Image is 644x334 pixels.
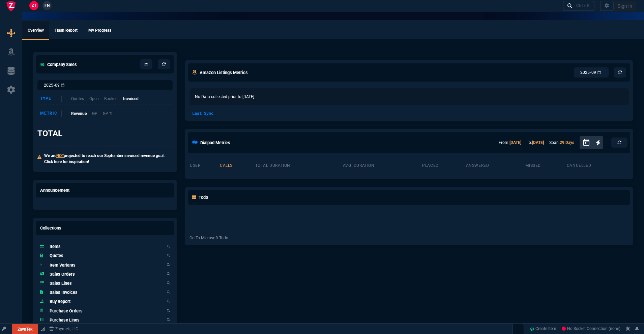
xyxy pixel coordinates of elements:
th: user [189,160,219,170]
h5: Purchase Orders [50,308,83,314]
h5: Items [50,243,61,250]
p: We are projected to reach our September invoiced revenue goal. Click here for inspiration! [44,153,173,165]
h5: Quotes [50,252,63,259]
h5: Company Sales [40,61,77,68]
h5: Sales Lines [50,280,72,286]
a: [DATE] [532,140,544,145]
p: Booked [104,96,118,102]
th: missed [525,160,566,170]
h5: Amazon Listings Metrics [200,69,248,76]
a: My Progress [83,21,117,40]
th: total duration [255,160,343,170]
button: Open calendar [582,138,596,148]
th: calls [219,160,255,170]
h5: Item Variants [50,262,76,268]
th: cancelled [566,160,629,170]
p: Span: [549,140,574,146]
div: Ctrl + K [576,3,590,8]
h5: Purchase Lines [50,317,80,323]
span: NOT [56,153,64,158]
h3: TOTAL [37,128,62,139]
span: FN [45,2,50,8]
p: Revenue [71,111,87,117]
a: Go To Microsoft Todo [189,235,228,241]
p: GP % [103,111,112,117]
a: 29 Days [560,140,574,145]
a: msbcCompanyName [47,326,80,332]
p: From: [499,140,521,146]
h5: Sales Orders [50,271,75,277]
h5: Sales Invoices [50,289,78,296]
th: avg. duration [343,160,422,170]
span: ZT [32,2,36,8]
p: GP [92,111,97,117]
h5: Announcement [40,187,69,193]
a: [DATE] [509,140,521,145]
a: Overview [22,21,49,40]
th: answered [466,160,525,170]
p: No Data collected prior to [DATE] [189,88,629,105]
th: placed [422,160,465,170]
p: Invoiced [123,96,139,102]
span: No Socket Connection (none) [562,327,620,331]
div: Metric [40,111,62,117]
h5: Buy Report [50,298,70,305]
p: Quotes [71,96,84,102]
h5: Dialpad Metrics [200,140,230,146]
h5: Todo [192,194,208,201]
a: Flash Report [49,21,83,40]
a: Create Item [527,324,559,334]
p: Last Sync [189,110,216,116]
p: To: [527,140,544,146]
p: Open [89,96,99,102]
div: Type [40,96,62,102]
h5: Collections [40,225,61,231]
